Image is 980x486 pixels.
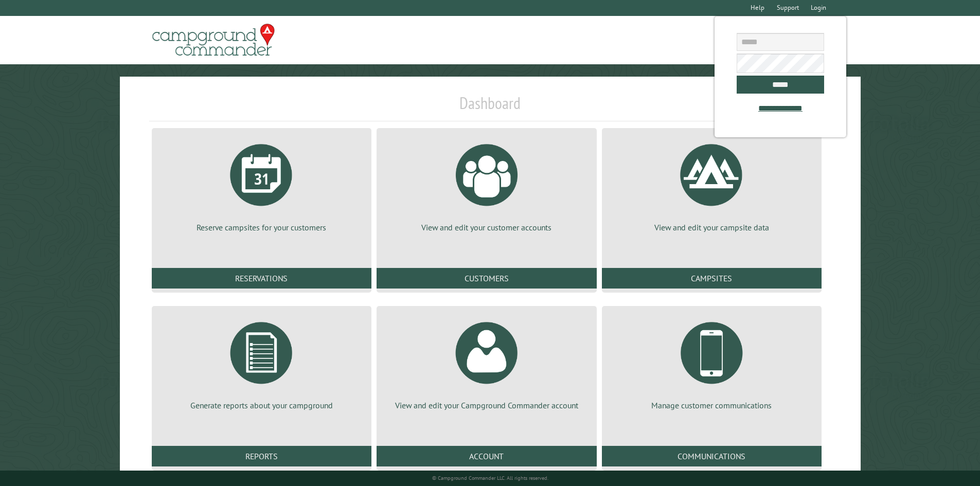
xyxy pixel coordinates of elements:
[164,136,359,233] a: Reserve campsites for your customers
[432,475,548,481] small: © Campground Commander LLC. All rights reserved.
[164,400,359,411] p: Generate reports about your campground
[602,446,822,466] a: Communications
[614,400,809,411] p: Manage customer communications
[614,222,809,233] p: View and edit your campsite data
[164,314,359,411] a: Generate reports about your campground
[149,93,831,121] h1: Dashboard
[614,136,809,233] a: View and edit your campsite data
[152,268,371,289] a: Reservations
[377,446,596,466] a: Account
[614,314,809,411] a: Manage customer communications
[152,446,371,466] a: Reports
[377,268,596,289] a: Customers
[149,20,278,60] img: Campground Commander
[164,222,359,233] p: Reserve campsites for your customers
[389,400,584,411] p: View and edit your Campground Commander account
[389,314,584,411] a: View and edit your Campground Commander account
[389,136,584,233] a: View and edit your customer accounts
[389,222,584,233] p: View and edit your customer accounts
[602,268,822,289] a: Campsites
